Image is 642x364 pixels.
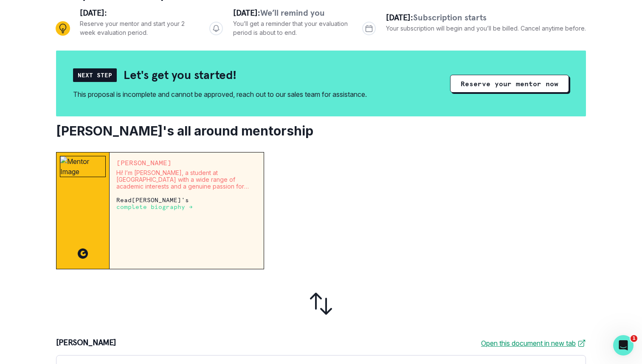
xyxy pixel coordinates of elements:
[56,123,586,138] h2: [PERSON_NAME]'s all around mentorship
[80,19,196,37] p: Reserve your mentor and start your 2 week evaluation period.
[56,338,116,348] p: [PERSON_NAME]
[413,12,487,23] span: Subscription starts
[116,203,193,210] a: complete biography →
[78,248,88,259] img: CC image
[613,335,634,356] iframe: Intercom live chat
[116,197,257,210] p: Read [PERSON_NAME] 's
[233,7,260,18] span: [DATE]:
[450,75,569,93] button: Reserve your mentor now
[116,159,257,166] p: [PERSON_NAME]
[260,7,325,18] span: We’ll remind you
[481,338,586,348] a: Open this document in new tab
[116,169,257,190] p: Hi! I’m [PERSON_NAME], a student at [GEOGRAPHIC_DATA] with a wide range of academic interests and...
[631,335,637,342] span: 1
[233,19,349,37] p: You’ll get a reminder that your evaluation period is about to end.
[386,24,586,33] p: Your subscription will begin and you’ll be billed. Cancel anytime before.
[124,68,237,82] h2: Let's get you started!
[60,156,106,177] img: Mentor Image
[56,6,586,51] div: Progress
[73,68,117,82] div: Next Step
[80,7,107,18] span: [DATE]:
[73,89,367,99] div: This proposal is incomplete and cannot be approved, reach out to our sales team for assistance.
[386,12,413,23] span: [DATE]:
